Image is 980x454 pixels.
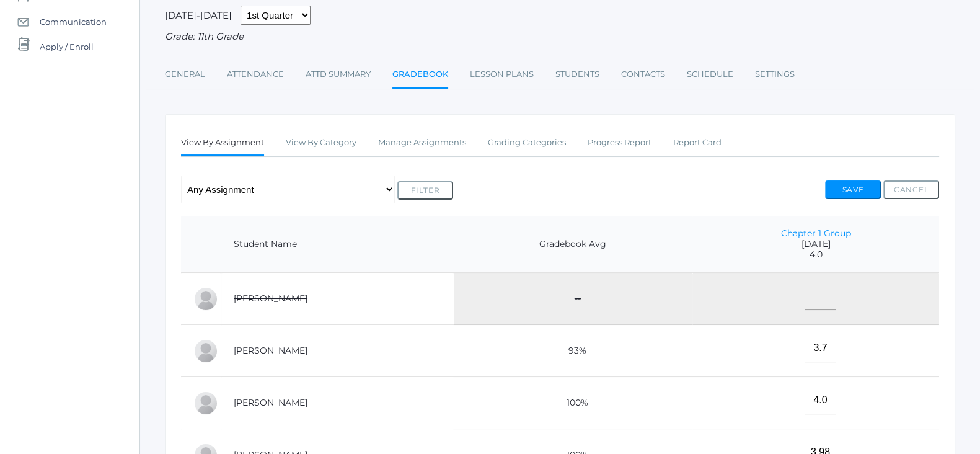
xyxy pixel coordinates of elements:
div: Wyatt Hill [193,391,218,416]
a: Gradebook [392,62,448,89]
a: Attd Summary [306,62,371,87]
a: Report Card [673,130,722,155]
th: Student Name [221,216,454,273]
a: Manage Assignments [378,130,466,155]
a: Progress Report [588,130,651,155]
span: [DATE] [705,239,927,249]
a: View By Category [286,130,356,155]
th: Gradebook Avg [454,216,692,273]
div: Reese Carr [193,339,218,363]
span: Apply / Enroll [40,34,94,59]
span: [DATE]-[DATE] [165,9,232,21]
a: Lesson Plans [470,62,534,87]
a: Grading Categories [488,130,566,155]
a: [PERSON_NAME] [234,397,307,408]
a: Contacts [621,62,665,87]
span: 4.0 [705,249,927,260]
a: [PERSON_NAME] [234,293,307,304]
a: [PERSON_NAME] [234,345,307,356]
button: Filter [397,181,453,200]
button: Cancel [883,180,939,199]
td: 100% [454,377,692,429]
td: 93% [454,325,692,377]
a: Schedule [687,62,733,87]
div: Zoe Carr [193,287,218,311]
button: Save [825,180,881,199]
span: Communication [40,9,107,34]
a: Chapter 1 Group [780,228,850,239]
div: Grade: 11th Grade [165,30,955,44]
a: Attendance [227,62,284,87]
a: Settings [755,62,795,87]
a: View By Assignment [181,130,264,157]
td: -- [454,273,692,325]
a: General [165,62,205,87]
a: Students [555,62,599,87]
